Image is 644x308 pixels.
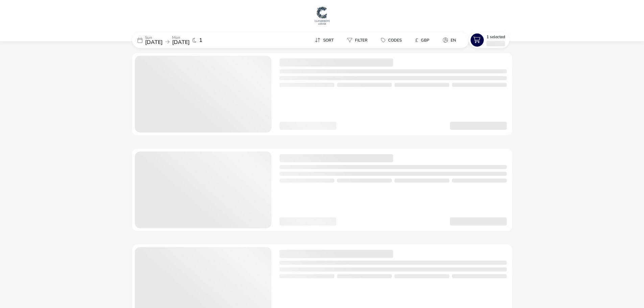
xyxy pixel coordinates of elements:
i: £ [415,37,418,44]
span: GBP [421,38,429,43]
div: Sun[DATE]Mon[DATE]1 [132,32,234,48]
naf-pibe-menu-bar-item: 1 Selected [469,32,512,48]
button: 1 Selected [469,32,509,48]
span: 1 Selected [486,34,505,40]
naf-pibe-menu-bar-item: en [437,35,464,45]
span: Sort [323,38,334,43]
button: Codes [376,35,407,45]
button: Sort [309,35,339,45]
p: Sun [145,35,163,40]
span: Codes [388,38,402,43]
p: Mon [172,35,190,40]
span: Filter [355,38,367,43]
naf-pibe-menu-bar-item: Sort [309,35,342,45]
img: Main Website [314,5,331,26]
span: [DATE] [172,39,190,46]
span: [DATE] [145,39,163,46]
naf-pibe-menu-bar-item: Filter [342,35,376,45]
button: en [437,35,461,45]
span: 1 [199,38,202,43]
button: £GBP [410,35,435,45]
naf-pibe-menu-bar-item: £GBP [410,35,437,45]
naf-pibe-menu-bar-item: Codes [376,35,410,45]
span: en [451,38,456,43]
button: Filter [342,35,373,45]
